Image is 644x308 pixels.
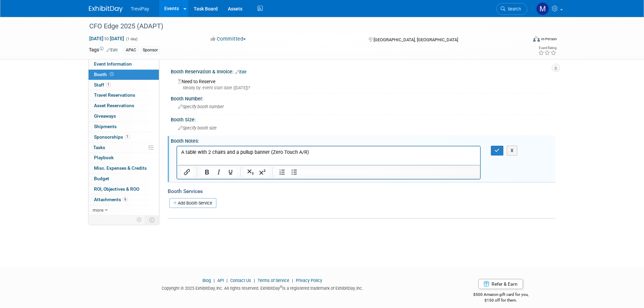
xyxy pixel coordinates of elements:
span: | [252,278,257,283]
a: more [89,205,159,215]
div: Event Rating [538,46,556,50]
span: 6 [123,197,128,202]
img: ExhibitDay [89,6,123,13]
span: | [225,278,229,283]
button: Insert/edit link [181,167,193,177]
span: Giveaways [94,113,116,119]
a: Event Information [89,59,159,69]
a: Add Booth Service [169,198,216,208]
div: Booth Number: [171,94,555,102]
span: [GEOGRAPHIC_DATA], [GEOGRAPHIC_DATA] [374,37,458,42]
span: Attachments [94,197,128,202]
div: Event Format [487,35,557,45]
span: 1 [125,134,130,139]
div: Ideally by: event start date ([DATE])? [178,85,550,91]
button: Superscript [257,167,268,177]
button: Bold [201,167,213,177]
img: Maiia Khasina [536,2,549,15]
span: Budget [94,176,109,181]
td: Tags [89,46,118,54]
span: Asset Reservations [94,103,134,108]
a: Blog [202,278,211,283]
span: Misc. Expenses & Credits [94,165,147,171]
span: Shipments [94,124,117,129]
a: Edit [235,70,246,74]
span: Travel Reservations [94,92,135,98]
span: (1 day) [125,37,138,41]
button: Numbered list [277,167,288,177]
span: Booth [94,72,115,77]
a: ROI, Objectives & ROO [89,184,159,194]
a: Edit [106,48,118,52]
a: Booth [89,70,159,80]
div: CFO Edge 2025 (ADAPT) [87,20,517,32]
button: X [507,146,518,156]
span: Specify booth size [178,125,217,131]
button: Bullet list [288,167,300,177]
span: ROI, Objectives & ROO [94,186,139,192]
span: Search [505,6,521,11]
a: Privacy Policy [296,278,322,283]
a: Misc. Expenses & Credits [89,163,159,173]
a: Tasks [89,143,159,153]
div: Sponsor [141,47,160,54]
a: Shipments [89,122,159,132]
a: Giveaways [89,111,159,121]
span: Playbook [94,155,114,160]
a: Refer & Earn [478,279,523,289]
a: Attachments6 [89,195,159,205]
div: Booth Reservation & Invoice: [171,67,555,75]
div: Copyright © 2025 ExhibitDay, Inc. All rights reserved. ExhibitDay is a registered trademark of Ex... [89,284,436,291]
a: Budget [89,174,159,184]
span: | [290,278,295,283]
div: Booth Notes: [171,136,555,144]
a: API [217,278,224,283]
a: Staff1 [89,80,159,90]
div: $150 off for them. [446,298,555,303]
div: In-Person [541,37,557,42]
span: Staff [94,82,111,88]
span: to [103,36,110,41]
a: Travel Reservations [89,90,159,100]
button: Subscript [245,167,256,177]
span: | [212,278,216,283]
span: Event Information [94,61,132,67]
span: TreviPay [131,6,149,11]
button: Italic [213,167,224,177]
button: Committed [208,35,248,43]
iframe: Rich Text Area [177,146,480,165]
span: more [93,207,103,213]
a: Terms of Service [258,278,289,283]
div: Booth Size: [171,115,555,123]
img: Format-Inperson.png [533,36,540,42]
span: [DATE] [DATE] [89,35,124,42]
a: Sponsorships1 [89,132,159,142]
span: 1 [106,82,111,87]
sup: ® [280,285,282,289]
a: Playbook [89,153,159,163]
div: $500 Amazon gift card for you, [446,287,555,303]
span: Sponsorships [94,134,130,140]
button: Underline [225,167,236,177]
div: Booth Services [168,188,555,195]
div: APAC [124,47,138,54]
td: Toggle Event Tabs [145,215,159,224]
a: Contact Us [230,278,251,283]
a: Asset Reservations [89,101,159,111]
span: Specify booth number [178,104,224,109]
a: Search [496,3,527,15]
span: Tasks [93,145,105,150]
td: Personalize Event Tab Strip [134,215,145,224]
div: Need to Reserve [176,76,550,91]
span: Booth not reserved yet [109,72,115,77]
